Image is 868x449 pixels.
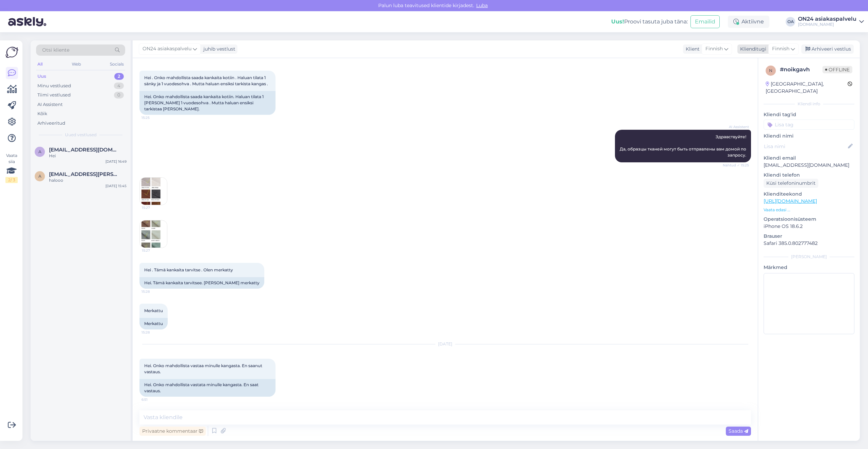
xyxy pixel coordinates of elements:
[764,198,817,204] a: [URL][DOMAIN_NAME]
[144,363,264,374] span: Hei. Onko mahdollista vastaa minulle kangasta. En saanut vastaus.
[37,83,71,89] div: Minu vestlused
[144,75,268,86] span: Hei . Onko mahdollista saada kankaita kotiin . Haluan tilata 1 sänky ja 1 vuodesohva . Mutta halu...
[764,143,847,150] input: Lisa nimi
[764,132,854,140] p: Kliendi nimi
[5,46,18,59] img: Askly Logo
[786,17,795,26] div: OA
[764,101,854,107] div: Kliendi info
[114,73,124,80] div: 2
[690,15,720,28] button: Emailid
[114,92,124,98] div: 0
[140,220,167,248] img: Attachment
[141,115,167,120] span: 15:25
[114,83,124,89] div: 4
[139,427,206,436] div: Privaatne kommentaar
[764,240,854,247] p: Safari 385.0.802777482
[764,233,854,240] p: Brauser
[139,341,751,347] div: [DATE]
[70,60,82,69] div: Web
[37,92,71,98] div: Tiimi vestlused
[611,18,688,26] div: Proovi tasuta juba täna:
[764,254,854,260] div: [PERSON_NAME]
[764,155,854,162] p: Kliendi email
[705,45,723,53] span: Finnish
[38,149,41,154] span: A
[474,2,490,8] span: Luba
[766,80,848,95] div: [GEOGRAPHIC_DATA], [GEOGRAPHIC_DATA]
[764,207,854,213] p: Vaata edasi ...
[798,16,856,22] div: ON24 asiakaspalvelu
[37,120,65,127] div: Arhiveeritud
[37,73,46,80] div: Uus
[764,162,854,169] p: [EMAIL_ADDRESS][DOMAIN_NAME]
[737,46,766,53] div: Klienditugi
[49,153,127,159] div: Hei
[798,16,864,27] a: ON24 asiakaspalvelu[DOMAIN_NAME]
[5,177,18,183] div: 2 / 3
[5,152,18,183] div: Vaata siia
[611,18,624,25] b: Uus!
[764,111,854,118] p: Kliendi tag'id
[764,264,854,271] p: Märkmed
[728,16,769,28] div: Aktiivne
[729,428,748,434] span: Saada
[105,183,127,188] div: [DATE] 15:45
[143,45,191,53] span: ON24 asiakaspalvelu
[141,397,167,402] span: 6:51
[65,132,97,138] span: Uued vestlused
[139,318,168,329] div: Merkattu
[108,60,125,69] div: Socials
[49,171,120,177] span: asta.veler@gmail.com
[772,45,789,53] span: Finnish
[144,267,233,272] span: Hei . Tämä kankaita tarvitse . Olen merkatty
[49,147,120,153] span: Asta.veiler@gmail.com
[142,248,167,253] span: 15:27
[780,66,822,74] div: # noikgavh
[37,101,63,108] div: AI Assistent
[139,379,276,397] div: Hei. Onko mahdollista vastata minulle kangasta. En saat vastaus.
[764,191,854,198] p: Klienditeekond
[822,66,852,73] span: Offline
[141,330,167,335] span: 15:28
[764,216,854,223] p: Operatsioonisüsteem
[139,91,276,115] div: Hei. Onko mahdollista saada kankaita kotiin. Haluan tilata 1 [PERSON_NAME] 1 vuodesohva . Mutta h...
[764,223,854,230] p: iPhone OS 18.6.2
[49,177,127,183] div: halooo
[38,174,41,179] span: a
[105,159,127,164] div: [DATE] 16:49
[723,124,749,129] span: AI Assistent
[764,179,818,188] div: Küsi telefoninumbrit
[769,68,772,73] span: n
[142,205,167,210] span: 15:27
[36,60,44,69] div: All
[42,47,69,54] span: Otsi kliente
[201,46,235,53] div: juhib vestlust
[683,46,700,53] div: Klient
[37,110,47,117] div: Kõik
[141,289,167,294] span: 15:28
[798,22,856,27] div: [DOMAIN_NAME]
[764,120,854,130] input: Lisa tag
[801,44,854,54] div: Arhiveeri vestlus
[723,163,749,168] span: Nähtud ✓ 15:25
[144,308,163,313] span: Merkattu
[764,172,854,179] p: Kliendi telefon
[140,178,167,205] img: Attachment
[139,277,264,289] div: Hei. Tämä kankaita tarvitsee. [PERSON_NAME] merkatty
